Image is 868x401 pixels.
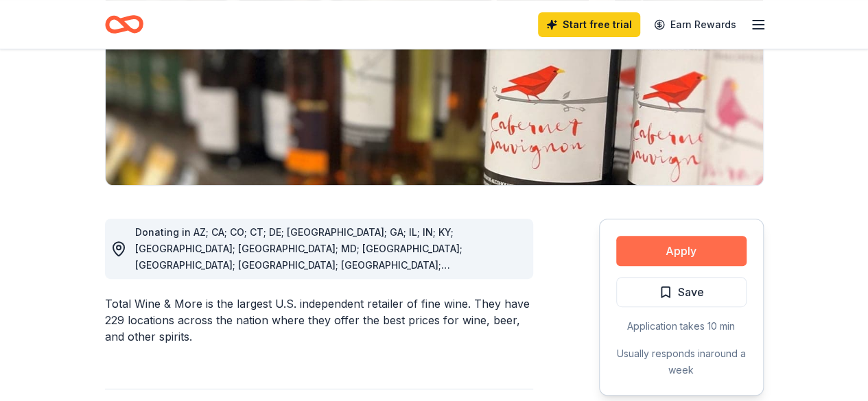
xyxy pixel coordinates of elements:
[105,295,533,345] div: Total Wine & More is the largest U.S. independent retailer of fine wine. They have 229 locations ...
[678,283,704,301] span: Save
[105,8,143,40] a: Home
[646,12,744,37] a: Earn Rewards
[616,277,747,307] button: Save
[616,236,747,266] button: Apply
[616,318,747,335] div: Application takes 10 min
[538,12,640,37] a: Start free trial
[135,226,462,320] span: Donating in AZ; CA; CO; CT; DE; [GEOGRAPHIC_DATA]; GA; IL; IN; KY; [GEOGRAPHIC_DATA]; [GEOGRAPHIC...
[616,345,747,378] div: Usually responds in around a week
